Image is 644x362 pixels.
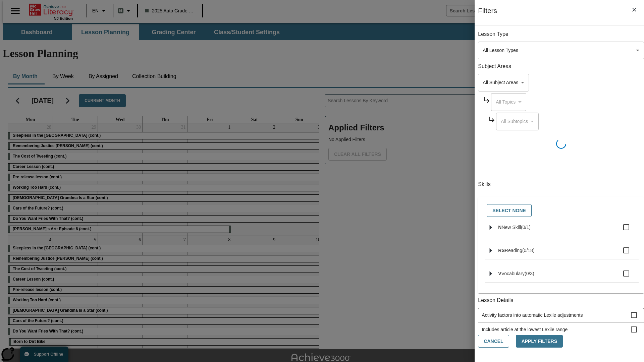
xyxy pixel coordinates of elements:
[478,308,644,322] div: Activity factors into automatic Lexile adjustments
[478,31,644,38] p: Lesson Type
[501,271,525,276] span: Vocabulary
[478,7,497,25] h1: Filters
[478,63,644,70] p: Subject Areas
[498,225,501,230] span: N
[478,74,529,92] div: Select a Subject Area
[478,322,644,337] div: Includes article at the lowest Lexile range
[521,225,531,230] span: 0 skills selected/1 skills in group
[491,93,526,111] div: Select a Subject Area
[483,202,639,219] div: Select skills
[627,3,641,17] button: Close Filters side menu
[498,248,504,253] span: RS
[482,326,631,333] span: Includes article at the lowest Lexile range
[505,248,522,253] span: Reading
[522,248,535,253] span: 0 skills selected/18 skills in group
[516,335,563,348] button: Apply Filters
[487,204,532,217] button: Select None
[525,271,534,276] span: 0 skills selected/3 skills in group
[496,113,539,130] div: Select a Subject Area
[478,297,644,304] p: Lesson Details
[478,42,644,59] div: Select a lesson type
[482,312,631,319] span: Activity factors into automatic Lexile adjustments
[478,335,509,348] button: Cancel
[501,225,521,230] span: New Skill
[478,181,644,188] p: Skills
[485,219,639,288] ul: Select skills
[498,271,501,276] span: V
